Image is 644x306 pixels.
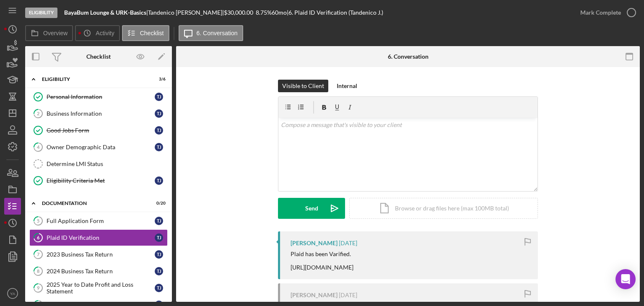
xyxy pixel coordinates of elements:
[47,161,167,167] div: Determine LMI Status
[224,9,256,16] div: $30,000.00
[140,30,164,36] label: Checklist
[29,246,168,263] a: 72023 Business Tax ReturnTJ
[256,9,272,16] div: 8.75 %
[64,9,146,16] b: BayaBum Lounge & URK-Basics
[179,25,243,41] button: 6. Conversation
[37,144,40,150] tspan: 4
[42,77,145,82] div: Eligibility
[29,139,168,156] a: 4Owner Demographic DataTJ
[339,292,357,298] time: 2025-08-18 18:06
[305,198,318,219] div: Send
[278,198,345,219] button: Send
[96,30,114,36] label: Activity
[29,172,168,189] a: Eligibility Criteria MetTJ
[155,109,163,118] div: T J
[339,240,357,246] time: 2025-08-18 18:13
[47,127,155,134] div: Good Jobs Form
[332,80,361,92] button: Internal
[37,218,39,223] tspan: 5
[155,267,163,275] div: T J
[388,53,428,60] div: 6. Conversation
[287,9,383,16] div: | 6. Plaid ID Verification (Tandenico J.)
[29,213,168,229] a: 5Full Application FormTJ
[155,284,163,292] div: T J
[572,4,640,21] button: Mark Complete
[151,77,166,82] div: 3 / 6
[155,217,163,225] div: T J
[47,268,155,275] div: 2024 Business Tax Return
[580,4,621,21] div: Mark Complete
[29,88,168,105] a: Personal InformationTJ
[47,251,155,258] div: 2023 Business Tax Return
[37,252,40,257] tspan: 7
[272,9,287,16] div: 60 mo
[291,292,338,298] div: [PERSON_NAME]
[10,291,16,296] text: YA
[155,250,163,259] div: T J
[148,9,224,16] div: Tandenico [PERSON_NAME] |
[291,251,353,271] div: Plaid has been Varified. [URL][DOMAIN_NAME]
[29,122,168,139] a: Good Jobs FormTJ
[29,263,168,280] a: 82024 Business Tax ReturnTJ
[25,8,57,18] div: Eligibility
[155,143,163,151] div: T J
[25,25,73,41] button: Overview
[197,30,238,36] label: 6. Conversation
[155,176,163,185] div: T J
[47,144,155,150] div: Owner Demographic Data
[37,111,39,116] tspan: 2
[37,285,40,290] tspan: 9
[37,268,39,274] tspan: 8
[47,110,155,117] div: Business Information
[86,53,111,60] div: Checklist
[155,126,163,135] div: T J
[64,9,148,16] div: |
[155,93,163,101] div: T J
[291,240,338,246] div: [PERSON_NAME]
[47,234,155,241] div: Plaid ID Verification
[47,281,155,295] div: 2025 Year to Date Profit and Loss Statement
[155,233,163,242] div: T J
[47,218,155,224] div: Full Application Form
[47,93,155,100] div: Personal Information
[151,201,166,206] div: 0 / 20
[75,25,119,41] button: Activity
[615,269,636,289] div: Open Intercom Messenger
[29,280,168,296] a: 92025 Year to Date Profit and Loss StatementTJ
[29,229,168,246] a: 6Plaid ID VerificationTJ
[4,285,21,302] button: YA
[43,30,68,36] label: Overview
[122,25,169,41] button: Checklist
[278,80,328,92] button: Visible to Client
[29,156,168,172] a: Determine LMI Status
[47,177,155,184] div: Eligibility Criteria Met
[42,201,145,206] div: Documentation
[29,105,168,122] a: 2Business InformationTJ
[282,80,324,92] div: Visible to Client
[37,235,40,240] tspan: 6
[337,80,357,92] div: Internal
